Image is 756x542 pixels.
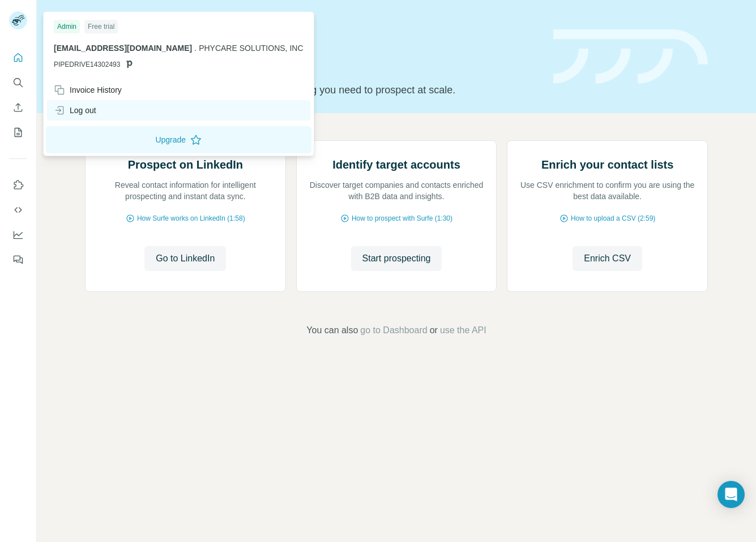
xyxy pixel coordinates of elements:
[54,20,80,33] div: Admin
[519,179,696,202] p: Use CSV enrichment to confirm you are using the best data available.
[128,157,243,173] h2: Prospect on LinkedIn
[351,246,442,271] button: Start prospecting
[97,179,274,202] p: Reveal contact information for intelligent prospecting and instant data sync.
[54,84,122,96] div: Invoice History
[430,324,438,337] span: or
[306,324,358,337] span: You can also
[84,20,118,33] div: Free trial
[54,44,192,53] span: [EMAIL_ADDRESS][DOMAIN_NAME]
[46,126,311,153] button: Upgrade
[9,175,27,195] button: Use Surfe on LinkedIn
[352,213,452,223] span: How to prospect with Surfe (1:30)
[144,246,226,271] button: Go to LinkedIn
[54,59,120,70] span: PIPEDRIVE14302493
[308,179,485,202] p: Discover target companies and contacts enriched with B2B data and insights.
[584,252,631,265] span: Enrich CSV
[9,225,27,245] button: Dashboard
[9,72,27,93] button: Search
[54,105,96,116] div: Log out
[541,157,673,173] h2: Enrich your contact lists
[9,122,27,143] button: My lists
[194,44,197,53] span: .
[571,213,655,223] span: How to upload a CSV (2:59)
[362,252,431,265] span: Start prospecting
[199,44,303,53] span: PHYCARE SOLUTIONS, INC
[717,481,745,508] div: Open Intercom Messenger
[9,48,27,68] button: Quick start
[573,246,642,271] button: Enrich CSV
[332,157,460,173] h2: Identify target accounts
[9,97,27,118] button: Enrich CSV
[9,200,27,220] button: Use Surfe API
[9,250,27,270] button: Feedback
[360,324,427,337] button: go to Dashboard
[137,213,245,223] span: How Surfe works on LinkedIn (1:58)
[553,29,708,84] img: banner
[440,324,486,337] button: use the API
[156,252,215,265] span: Go to LinkedIn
